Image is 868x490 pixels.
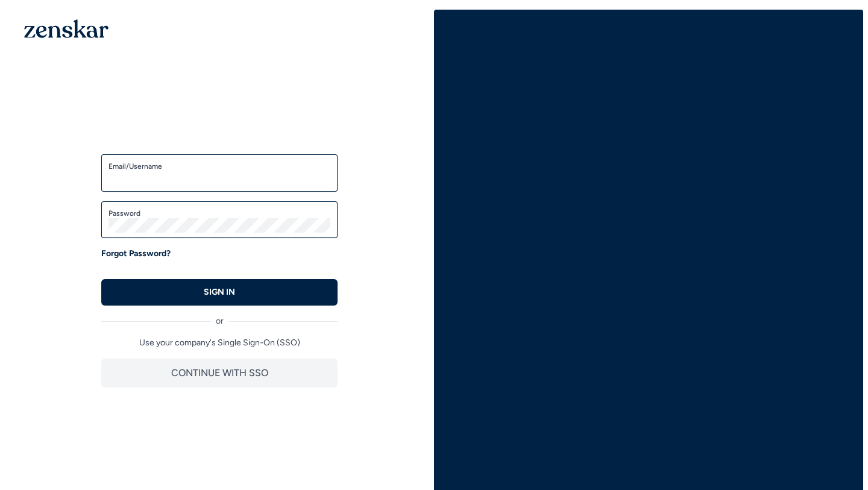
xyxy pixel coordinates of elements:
[101,248,171,260] a: Forgot Password?
[108,162,330,171] label: Email/Username
[204,286,235,298] p: SIGN IN
[101,359,338,388] button: CONTINUE WITH SSO
[101,337,338,349] p: Use your company's Single Sign-On (SSO)
[24,19,108,38] img: 1OGAJ2xQqyY4LXKgY66KYq0eOWRCkrZdAb3gUhuVAqdWPZE9SRJmCz+oDMSn4zDLXe31Ii730ItAGKgCKgCCgCikA4Av8PJUP...
[101,279,338,306] button: SIGN IN
[101,306,338,327] div: or
[108,209,330,218] label: Password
